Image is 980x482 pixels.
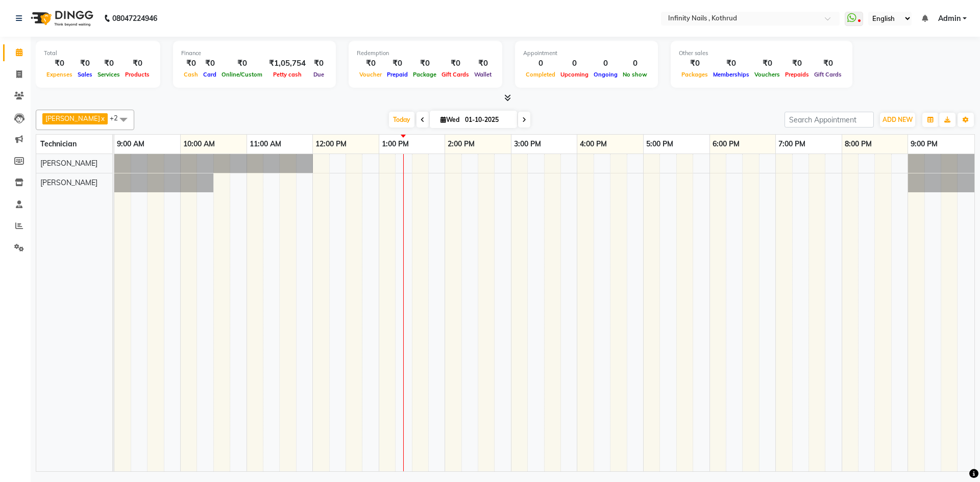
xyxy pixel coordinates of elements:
span: Cash [181,71,201,78]
span: Completed [523,71,558,78]
div: 0 [620,58,650,69]
a: 7:00 PM [776,137,808,151]
div: ₹0 [181,58,201,69]
a: 10:00 AM [181,137,217,151]
span: Due [311,71,327,78]
a: 9:00 PM [908,137,940,151]
div: ₹0 [752,58,782,69]
span: No show [620,71,650,78]
div: ₹0 [357,58,384,69]
span: Prepaids [782,71,812,78]
div: Total [44,49,152,58]
span: Products [122,71,152,78]
a: 11:00 AM [247,137,284,151]
span: Services [95,71,122,78]
a: 3:00 PM [511,137,544,151]
span: Memberships [710,71,752,78]
button: ADD NEW [880,113,915,127]
span: Upcoming [558,71,591,78]
div: Other sales [679,49,844,58]
a: 5:00 PM [644,137,676,151]
span: Prepaid [384,71,410,78]
div: ₹0 [410,58,439,69]
input: 2025-10-01 [462,112,513,128]
span: Gift Cards [439,71,472,78]
div: ₹0 [44,58,75,69]
a: 4:00 PM [577,137,609,151]
span: Voucher [357,71,384,78]
span: [PERSON_NAME] [45,114,100,122]
div: 0 [591,58,620,69]
a: x [100,114,105,122]
div: ₹0 [219,58,265,69]
span: Card [201,71,219,78]
span: Sales [75,71,95,78]
span: +2 [110,114,126,122]
div: ₹0 [384,58,410,69]
div: ₹0 [310,58,328,69]
span: Expenses [44,71,75,78]
div: ₹0 [679,58,710,69]
div: Finance [181,49,328,58]
div: ₹1,05,754 [265,58,310,69]
span: Gift Cards [812,71,844,78]
div: 0 [558,58,591,69]
a: 6:00 PM [710,137,742,151]
span: Packages [679,71,710,78]
span: Online/Custom [219,71,265,78]
span: ADD NEW [883,116,913,123]
div: ₹0 [95,58,122,69]
input: Search Appointment [785,112,874,128]
div: ₹0 [472,58,494,69]
span: [PERSON_NAME] [40,178,97,187]
span: Ongoing [591,71,620,78]
div: ₹0 [439,58,472,69]
span: Vouchers [752,71,782,78]
div: ₹0 [122,58,152,69]
img: logo [26,4,96,33]
div: ₹0 [782,58,812,69]
b: 08047224946 [112,4,157,33]
span: Today [389,112,414,128]
span: [PERSON_NAME] [40,159,97,168]
span: Package [410,71,439,78]
div: Appointment [523,49,650,58]
a: 9:00 AM [114,137,147,151]
div: ₹0 [710,58,752,69]
a: 12:00 PM [313,137,349,151]
div: 0 [523,58,558,69]
span: Petty cash [271,71,304,78]
a: 2:00 PM [445,137,477,151]
div: ₹0 [75,58,95,69]
div: Redemption [357,49,494,58]
span: Wallet [472,71,494,78]
span: Admin [938,13,961,24]
a: 1:00 PM [379,137,411,151]
div: ₹0 [201,58,219,69]
div: ₹0 [812,58,844,69]
span: Wed [438,116,462,123]
span: Technician [40,139,77,148]
a: 8:00 PM [842,137,874,151]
